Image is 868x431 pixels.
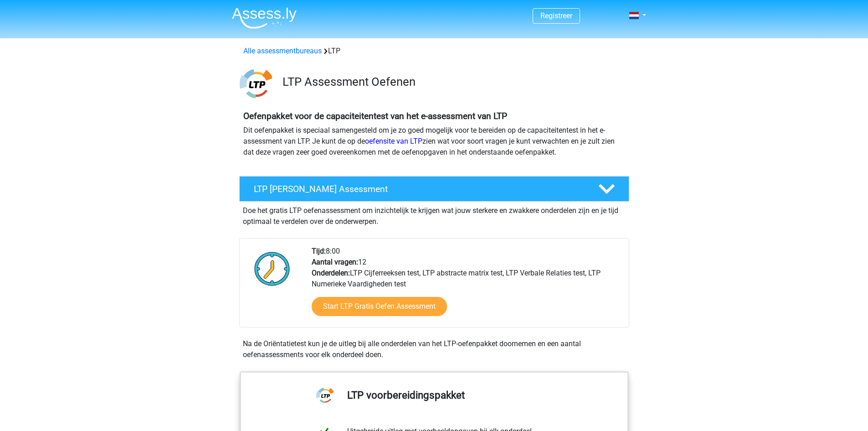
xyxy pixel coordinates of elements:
[365,137,422,145] a: oefensite van LTP
[243,125,625,158] p: Dit oefenpakket is speciaal samengesteld om je zo goed mogelijk voor te bereiden op de capaciteit...
[243,47,322,55] a: Alle assessmentbureaus
[243,111,507,121] b: Oefenpakket voor de capaciteitentest van het e-assessment van LTP
[312,247,326,255] b: Tijd:
[236,176,633,202] a: LTP [PERSON_NAME] Assessment
[312,269,350,277] b: Onderdelen:
[254,184,584,194] h4: LTP [PERSON_NAME] Assessment
[232,7,297,29] img: Assessly
[312,258,358,266] b: Aantal vragen:
[240,68,272,100] img: ltp.png
[312,297,447,316] a: Start LTP Gratis Oefen Assessment
[239,202,629,227] div: Doe het gratis LTP oefenassessment om inzichtelijk te krijgen wat jouw sterkere en zwakkere onder...
[239,338,629,360] div: Na de Oriëntatietest kun je de uitleg bij alle onderdelen van het LTP-oefenpakket doornemen en ee...
[282,75,622,89] h3: LTP Assessment Oefenen
[249,246,295,291] img: Klok
[540,11,572,20] a: Registreer
[305,246,628,327] div: 8:00 12 LTP Cijferreeksen test, LTP abstracte matrix test, LTP Verbale Relaties test, LTP Numerie...
[240,46,629,57] div: LTP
